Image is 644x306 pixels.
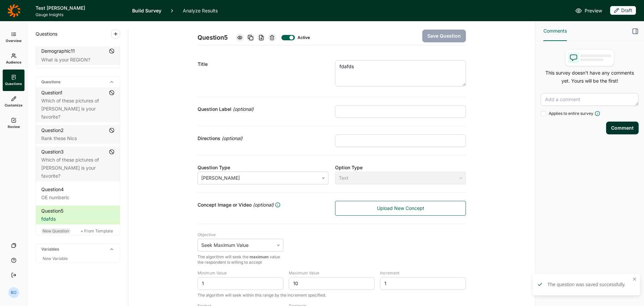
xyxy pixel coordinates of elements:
[198,60,328,68] div: Title
[380,270,466,276] label: Increment
[5,103,22,107] span: Customize
[41,134,114,142] div: Rank these Nics
[43,256,68,261] span: New Variable
[6,60,21,64] span: Audience
[8,124,20,129] span: Review
[41,185,64,193] div: Question 4
[585,7,602,15] span: Preview
[198,134,328,142] div: Directions
[41,148,64,156] div: Question 3
[36,146,120,181] a: Question3Which of these pictures of [PERSON_NAME] is your favorite?
[543,27,567,35] span: Comments
[41,48,75,54] div: Demographic 11
[198,201,328,209] div: Concept Image or Video
[541,69,639,85] p: This survey doesn't have any comments yet. Yours will be the first!
[543,21,567,41] button: Comments
[298,35,308,40] div: Active
[3,27,24,48] a: Overview
[198,164,328,172] div: Question Type
[36,206,120,224] a: Question5fdafds
[335,60,466,86] textarea: fdafds
[36,125,120,144] a: Question2Rank these Nics
[222,134,243,142] span: (optional)
[41,156,114,180] div: Which of these pictures of [PERSON_NAME] is your favorite?
[41,215,114,223] div: fdafds
[36,30,57,38] span: Questions
[268,34,276,42] div: Delete
[41,207,63,215] div: Question 5
[198,105,328,113] div: Question Label
[3,91,24,113] a: Customize
[3,48,24,70] a: Audience
[3,113,24,134] a: Review
[606,122,639,134] button: Comment
[8,287,19,298] div: BO
[250,254,269,259] span: maximum
[36,4,124,12] h1: Test [PERSON_NAME]
[36,184,120,203] a: Question4OE numberic
[41,97,114,121] div: Which of these pictures of [PERSON_NAME] is your favorite?
[41,56,114,64] div: What is your REGION?
[549,111,593,116] span: Applies to entire survey
[422,30,466,42] button: Save Question
[610,6,636,15] div: Draft
[198,293,466,298] p: The algorithm will seek within this range by the increment specified.
[3,70,24,91] a: Questions
[41,193,114,202] div: OE numberic
[80,228,113,233] span: + From Template
[36,77,120,87] div: Questions
[198,232,283,237] label: Objective
[198,270,283,276] label: Minimum Value
[335,164,466,172] div: Option Type
[41,126,64,134] div: Question 2
[43,228,69,233] span: New Question
[36,244,120,255] div: Variables
[547,281,630,288] div: The question was saved successfully.
[377,205,424,212] span: Upload New Concept
[610,6,636,15] button: Draft
[36,12,124,17] span: Gauge Insights
[198,254,283,265] p: The algorithm will seek the value the respondent is willing to accept
[41,89,62,97] div: Question 1
[253,201,274,209] span: (optional)
[6,38,21,43] span: Overview
[575,7,602,15] a: Preview
[289,270,375,276] label: Maximum Value
[198,33,228,42] span: Question 5
[36,87,120,122] a: Question1Which of these pictures of [PERSON_NAME] is your favorite?
[233,105,254,113] span: (optional)
[5,81,22,86] span: Questions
